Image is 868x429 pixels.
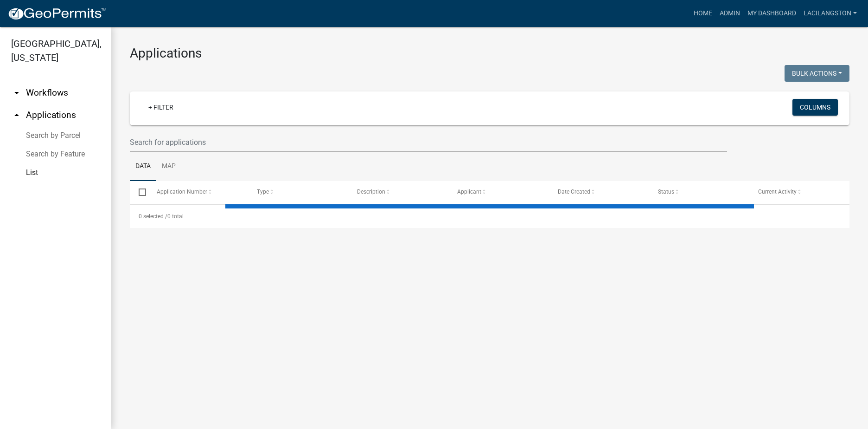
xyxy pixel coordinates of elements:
span: 0 selected / [139,213,167,220]
datatable-header-cell: Select [130,181,147,203]
datatable-header-cell: Application Number [147,181,248,203]
datatable-header-cell: Type [248,181,348,203]
input: Search for applications [130,133,727,152]
i: arrow_drop_up [11,110,22,121]
button: Bulk Actions [785,65,849,82]
datatable-header-cell: Current Activity [749,181,849,203]
span: Status [658,188,674,195]
datatable-header-cell: Description [348,181,448,203]
button: Columns [792,99,838,116]
h3: Applications [130,45,849,61]
span: Application Number [157,188,207,195]
datatable-header-cell: Applicant [448,181,549,203]
div: 0 total [130,205,849,228]
a: LaciLangston [800,5,861,22]
a: + Filter [141,99,181,116]
span: Applicant [457,188,481,195]
span: Description [357,188,385,195]
i: arrow_drop_down [11,87,22,98]
a: My Dashboard [744,5,800,22]
datatable-header-cell: Date Created [549,181,649,203]
datatable-header-cell: Status [649,181,749,203]
a: Admin [716,5,744,22]
a: Data [130,152,156,182]
a: Home [690,5,716,22]
span: Type [257,188,269,195]
span: Current Activity [758,188,797,195]
span: Date Created [558,188,590,195]
a: Map [156,152,181,182]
